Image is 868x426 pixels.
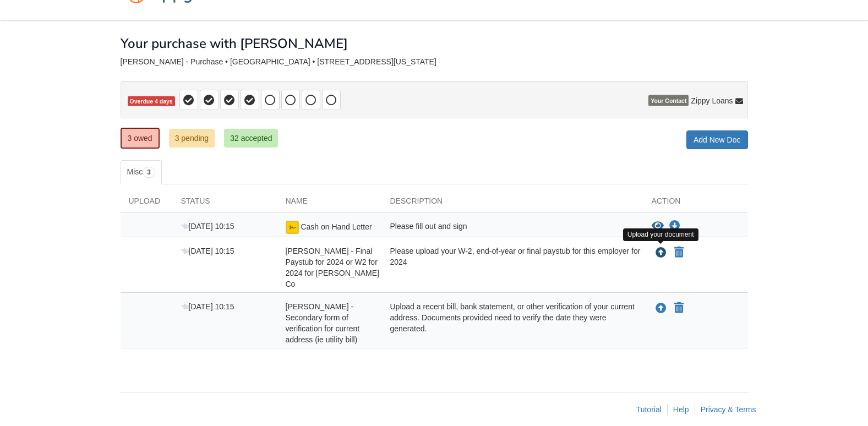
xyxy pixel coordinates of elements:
[121,195,173,212] div: Upload
[128,96,175,107] span: Overdue 4 days
[169,129,215,148] a: 3 pending
[654,301,668,315] button: Upload Solomon Watson - Secondary form of verification for current address (ie utility bill)
[286,221,299,234] img: esign
[121,36,348,51] h1: Your purchase with [PERSON_NAME]
[181,247,234,255] span: [DATE] 10:15
[673,246,685,259] button: Declare Solomon Watson - Final Paystub for 2024 or W2 for 2024 for Bartlett Co not applicable
[181,222,234,231] span: [DATE] 10:15
[382,301,643,345] div: Upload a recent bill, bank statement, or other verification of your current address. Documents pr...
[623,228,698,241] div: Upload your document
[173,195,277,212] div: Status
[652,221,664,232] button: View Cash on Hand Letter
[654,245,668,260] button: Upload Solomon Watson - Final Paystub for 2024 or W2 for 2024 for Bartlett Co
[382,245,643,290] div: Please upload your W-2, end-of-year or final paystub for this employer for 2024
[673,302,685,315] button: Declare Solomon Watson - Secondary form of verification for current address (ie utility bill) not...
[224,129,278,148] a: 32 accepted
[277,195,382,212] div: Name
[301,222,372,231] span: Cash on Hand Letter
[648,95,689,106] span: Your Contact
[643,195,748,212] div: Action
[686,130,748,149] a: Add New Doc
[286,247,379,288] span: [PERSON_NAME] - Final Paystub for 2024 or W2 for 2024 for [PERSON_NAME] Co
[286,302,360,344] span: [PERSON_NAME] - Secondary form of verification for current address (ie utility bill)
[121,160,162,184] a: Misc
[636,405,662,414] a: Tutorial
[121,57,748,67] div: [PERSON_NAME] - Purchase • [GEOGRAPHIC_DATA] • [STREET_ADDRESS][US_STATE]
[121,128,160,149] a: 3 owed
[673,405,689,414] a: Help
[669,222,680,231] a: Download Cash on Hand Letter
[691,95,733,106] span: Zippy Loans
[143,167,155,178] span: 3
[382,195,643,212] div: Description
[701,405,756,414] a: Privacy & Terms
[181,302,234,311] span: [DATE] 10:15
[382,221,643,234] div: Please fill out and sign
